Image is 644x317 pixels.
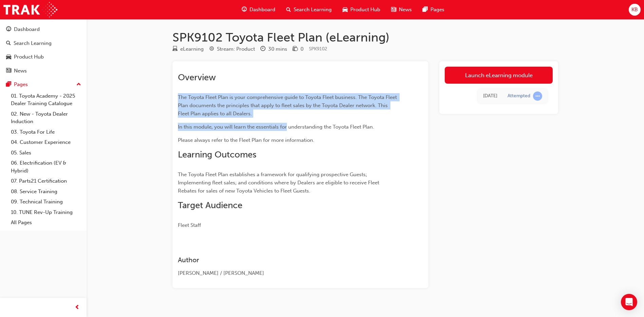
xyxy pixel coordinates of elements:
div: Dashboard [14,26,40,33]
span: Overview [178,72,216,83]
span: clock-icon [260,46,265,52]
button: DashboardSearch LearningProduct HubNews [3,22,84,78]
span: Fleet Staff [178,222,201,228]
span: car-icon [343,5,348,14]
span: learningResourceType_ELEARNING-icon [172,46,178,52]
button: Pages [3,78,84,91]
span: Product Hub [350,6,380,14]
span: News [399,6,412,14]
span: Pages [430,6,444,14]
div: Price [293,45,303,53]
div: Product Hub [14,53,44,61]
a: 09. Technical Training [8,197,84,207]
span: KB [631,6,638,14]
span: guage-icon [6,27,11,33]
span: learningRecordVerb_ATTEMPT-icon [533,91,542,101]
span: prev-icon [75,303,80,312]
div: 0 [300,45,303,53]
span: search-icon [6,40,11,47]
a: 03. Toyota For Life [8,127,84,137]
a: 04. Customer Experience [8,137,84,148]
span: Learning resource code [309,46,327,52]
h1: SPK9102 Toyota Fleet Plan (eLearning) [172,30,558,45]
div: Mon Sep 15 2025 15:08:55 GMT+1000 (Australian Eastern Standard Time) [483,92,497,100]
div: Stream: Product [217,45,255,53]
a: pages-iconPages [417,3,450,17]
span: guage-icon [242,5,247,14]
div: eLearning [180,45,204,53]
span: up-icon [76,80,81,89]
span: pages-icon [6,82,11,88]
div: [PERSON_NAME] / [PERSON_NAME] [178,269,399,277]
a: 01. Toyota Academy - 2025 Dealer Training Catalogue [8,91,84,109]
a: 08. Service Training [8,186,84,197]
button: KB [629,4,641,16]
a: 07. Parts21 Certification [8,176,84,186]
div: Duration [260,45,287,53]
div: News [14,67,27,75]
div: 30 mins [268,45,287,53]
span: Learning Outcomes [178,149,256,160]
a: search-iconSearch Learning [281,3,337,17]
a: guage-iconDashboard [236,3,281,17]
div: Attempted [508,93,530,99]
span: The Toyota Fleet Plan is your comprehensive guide to Toyota Fleet business. The Toyota Fleet Plan... [178,94,398,117]
span: search-icon [286,5,291,14]
a: 05. Sales [8,148,84,158]
a: 06. Electrification (EV & Hybrid) [8,158,84,176]
a: car-iconProduct Hub [337,3,386,17]
span: news-icon [391,5,396,14]
span: news-icon [6,68,11,74]
span: target-icon [209,46,214,52]
div: Search Learning [14,39,52,47]
a: Search Learning [3,37,84,50]
a: 02. New - Toyota Dealer Induction [8,109,84,127]
span: Please always refer to the Fleet Plan for more information. [178,137,314,143]
span: Dashboard [250,6,275,14]
span: pages-icon [423,5,428,14]
span: Search Learning [294,6,332,14]
span: car-icon [6,54,11,60]
span: money-icon [293,46,298,52]
h3: Author [178,256,399,264]
a: Launch eLearning module [445,67,553,84]
a: 10. TUNE Rev-Up Training [8,207,84,218]
div: Type [172,45,204,53]
img: Trak [3,2,57,17]
div: Pages [14,81,28,88]
a: All Pages [8,217,84,228]
a: Dashboard [3,23,84,36]
span: Target Audience [178,200,242,211]
a: News [3,65,84,77]
a: news-iconNews [386,3,417,17]
div: Open Intercom Messenger [621,294,637,310]
span: The Toyota Fleet Plan establishes a framework for qualifying prospective Guests; Implementing fle... [178,171,381,194]
span: In this module, you will learn the essentials for understanding the Toyota Fleet Plan. [178,124,374,130]
a: Product Hub [3,51,84,63]
div: Stream [209,45,255,53]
